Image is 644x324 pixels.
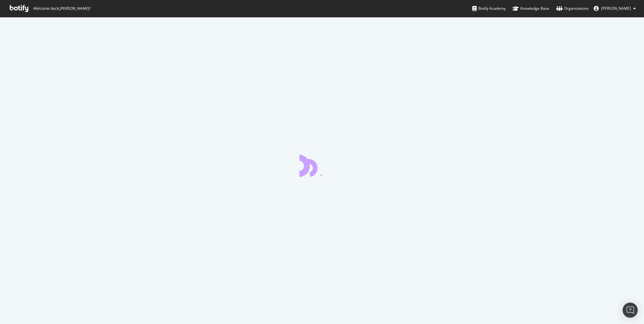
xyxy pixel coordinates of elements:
[601,6,631,11] span: Andre Ramos
[299,154,345,177] div: animation
[623,303,638,318] div: Open Intercom Messenger
[472,5,506,12] div: Botify Academy
[33,6,90,11] span: Welcome back, [PERSON_NAME] !
[589,3,641,14] button: [PERSON_NAME]
[513,5,549,12] div: Knowledge Base
[556,5,589,12] div: Organizations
